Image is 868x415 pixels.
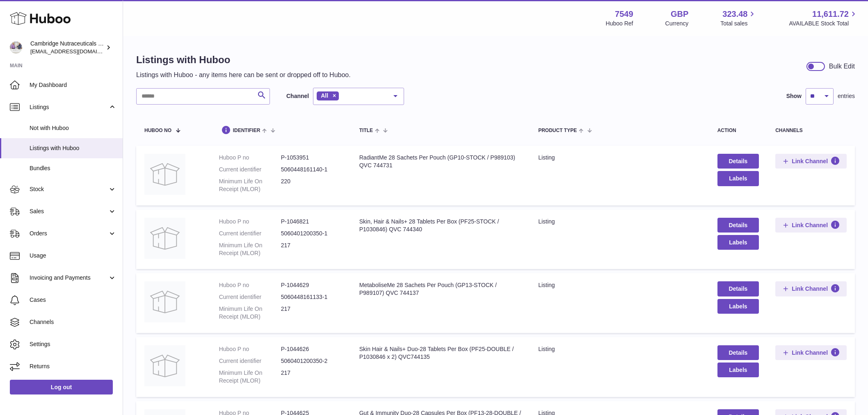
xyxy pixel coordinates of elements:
[359,345,522,361] div: Skin Hair & Nails+ Duo-28 Tablets Per Box (PF25-DOUBLE / P1030846 x 2) QVC744135
[219,242,281,257] dt: Minimum Life On Receipt (MLOR)
[281,293,343,301] dd: 5060448161133-1
[606,20,633,27] div: Huboo Ref
[219,218,281,226] dt: Huboo P no
[812,9,849,20] span: 11,611.72
[136,53,351,66] h1: Listings with Huboo
[665,20,689,27] div: Currency
[30,340,116,348] span: Settings
[720,20,757,27] span: Total sales
[717,235,759,250] button: Labels
[219,357,281,365] dt: Current identifier
[359,281,522,297] div: MetaboliseMe 28 Sachets Per Pouch (GP13-STOCK / P989107) QVC 744137
[792,285,828,292] span: Link Channel
[775,154,847,169] button: Link Channel
[789,20,858,27] span: AVAILABLE Stock Total
[281,178,343,193] dd: 220
[720,9,757,27] a: 323.48 Total sales
[281,154,343,162] dd: P-1053951
[717,218,759,233] a: Details
[30,296,116,304] span: Cases
[717,281,759,296] a: Details
[144,281,185,322] img: MetaboliseMe 28 Sachets Per Pouch (GP13-STOCK / P989107) QVC 744137
[30,185,108,193] span: Stock
[233,128,260,133] span: identifier
[775,218,847,233] button: Link Channel
[359,154,522,169] div: RadiantMe 28 Sachets Per Pouch (GP10-STOCK / P989103) QVC 744731
[30,124,116,132] span: Not with Huboo
[359,218,522,233] div: Skin, Hair & Nails+ 28 Tablets Per Box (PF25-STOCK / P1030846) QVC 744340
[321,92,328,99] span: All
[30,81,116,89] span: My Dashboard
[219,178,281,193] dt: Minimum Life On Receipt (MLOR)
[10,41,22,54] img: qvc@camnutra.com
[281,230,343,237] dd: 5060401200350-1
[281,218,343,226] dd: P-1046821
[717,171,759,186] button: Labels
[136,71,351,80] p: Listings with Huboo - any items here can be sent or dropped off to Huboo.
[717,299,759,314] button: Labels
[786,92,802,100] label: Show
[359,128,373,133] span: title
[30,48,121,55] span: [EMAIL_ADDRESS][DOMAIN_NAME]
[219,281,281,289] dt: Huboo P no
[717,345,759,360] a: Details
[281,281,343,289] dd: P-1044629
[615,9,633,20] strong: 7549
[538,345,701,353] div: listing
[789,9,858,27] a: 11,611.72 AVAILABLE Stock Total
[30,230,108,237] span: Orders
[30,252,116,260] span: Usage
[281,369,343,385] dd: 217
[219,345,281,353] dt: Huboo P no
[775,281,847,296] button: Link Channel
[30,40,104,55] div: Cambridge Nutraceuticals Ltd
[717,363,759,377] button: Labels
[30,144,116,152] span: Listings with Huboo
[829,62,855,71] div: Bulk Edit
[538,218,701,226] div: listing
[717,154,759,169] a: Details
[144,218,185,259] img: Skin, Hair & Nails+ 28 Tablets Per Box (PF25-STOCK / P1030846) QVC 744340
[30,207,108,215] span: Sales
[792,349,828,356] span: Link Channel
[717,128,759,133] div: action
[30,103,108,111] span: Listings
[144,345,185,386] img: Skin Hair & Nails+ Duo-28 Tablets Per Box (PF25-DOUBLE / P1030846 x 2) QVC744135
[30,274,108,282] span: Invoicing and Payments
[775,128,847,133] div: channels
[144,128,171,133] span: Huboo no
[219,230,281,237] dt: Current identifier
[30,363,116,370] span: Returns
[281,357,343,365] dd: 5060401200350-2
[792,221,828,229] span: Link Channel
[219,166,281,173] dt: Current identifier
[281,305,343,321] dd: 217
[144,154,185,195] img: RadiantMe 28 Sachets Per Pouch (GP10-STOCK / P989103) QVC 744731
[538,154,701,162] div: listing
[792,157,828,165] span: Link Channel
[722,9,747,20] span: 323.48
[286,92,309,100] label: Channel
[281,345,343,353] dd: P-1044626
[838,92,855,100] span: entries
[775,345,847,360] button: Link Channel
[10,380,113,394] a: Log out
[219,305,281,321] dt: Minimum Life On Receipt (MLOR)
[538,128,577,133] span: Product Type
[281,166,343,173] dd: 5060448161140-1
[281,242,343,257] dd: 217
[219,154,281,162] dt: Huboo P no
[30,318,116,326] span: Channels
[30,164,116,172] span: Bundles
[671,9,688,20] strong: GBP
[538,281,701,289] div: listing
[219,293,281,301] dt: Current identifier
[219,369,281,385] dt: Minimum Life On Receipt (MLOR)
